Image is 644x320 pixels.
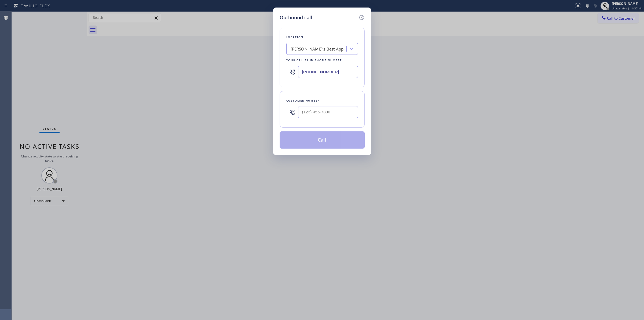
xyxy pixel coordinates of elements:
[298,106,358,118] input: (123) 456-7890
[280,131,365,149] button: Call
[298,66,358,78] input: (123) 456-7890
[286,57,358,63] div: Your caller id phone number
[291,46,347,52] div: [PERSON_NAME]’s Best Appliance Service
[286,34,358,40] div: Location
[286,98,358,103] div: Customer number
[280,14,312,21] h5: Outbound call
